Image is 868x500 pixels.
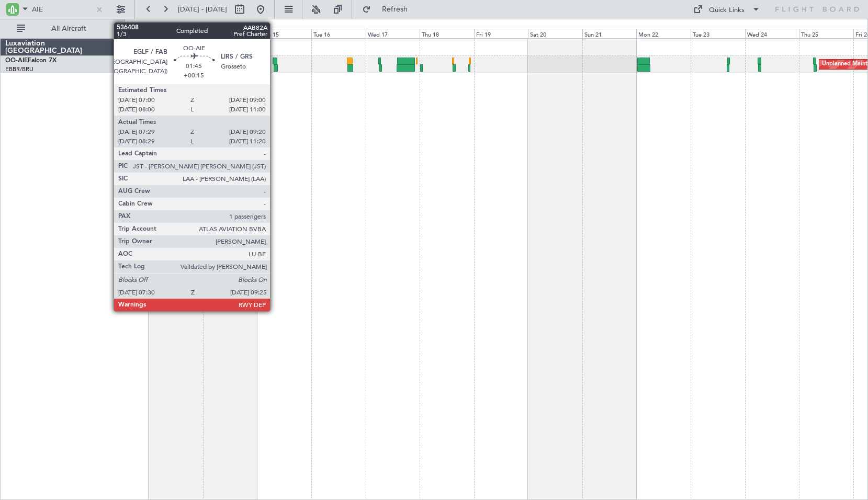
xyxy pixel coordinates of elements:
input: A/C (Reg. or Type) [32,2,92,17]
span: [DATE] - [DATE] [178,5,227,14]
div: Fri 19 [474,29,528,38]
a: OO-AIEFalcon 7X [5,58,57,64]
span: Refresh [373,6,417,13]
div: Sat 13 [149,29,203,38]
div: [DATE] [127,21,144,30]
button: Refresh [357,1,420,18]
a: EBBR/BRU [5,65,33,73]
div: Tue 16 [311,29,366,38]
button: Quick Links [688,1,765,18]
span: OO-AIE [5,58,28,64]
div: Wed 17 [366,29,420,38]
div: Mon 15 [257,29,311,38]
div: Sat 20 [528,29,582,38]
div: Thu 25 [799,29,853,38]
div: Sun 14 [203,29,257,38]
div: Tue 23 [691,29,745,38]
div: Quick Links [709,5,745,16]
span: All Aircraft [27,25,110,32]
button: All Aircraft [12,20,114,37]
div: Mon 22 [636,29,691,38]
div: Thu 18 [420,29,474,38]
div: Wed 24 [745,29,799,38]
div: Sun 21 [582,29,637,38]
